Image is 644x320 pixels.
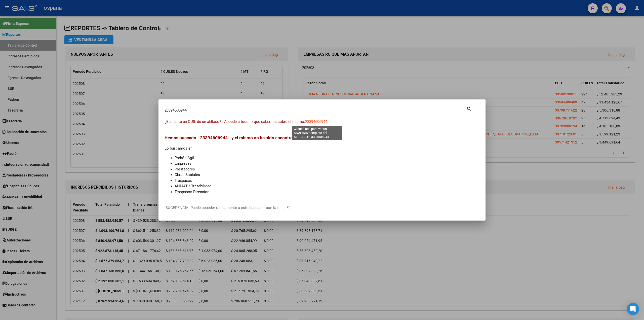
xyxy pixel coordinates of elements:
li: Empresas [175,161,479,166]
mat-icon: search [466,105,472,112]
div: Lo buscamos en: [165,134,479,195]
span: Hemos buscado - 23394606944 - y el mismo no ha sido encontrado [165,135,298,140]
li: Padrón Ágil [175,155,479,161]
li: Traspasos [175,178,479,184]
div: Open Intercom Messenger [627,303,639,315]
p: -SUGERENCIA: Puede acceder rapidamente a este buscador con la tecla F2- [165,205,479,211]
li: ANMAT / Trazabilidad [175,183,479,189]
li: Traspasos Direccion [175,189,479,195]
span: 23394606944 [305,119,327,124]
li: Obras Sociales [175,172,479,178]
li: Prestadores [175,166,479,172]
span: ¿Buscaste un CUIL de un afiliado? - Accedé a todo lo que sabemos sobre el mismo: [165,119,305,124]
